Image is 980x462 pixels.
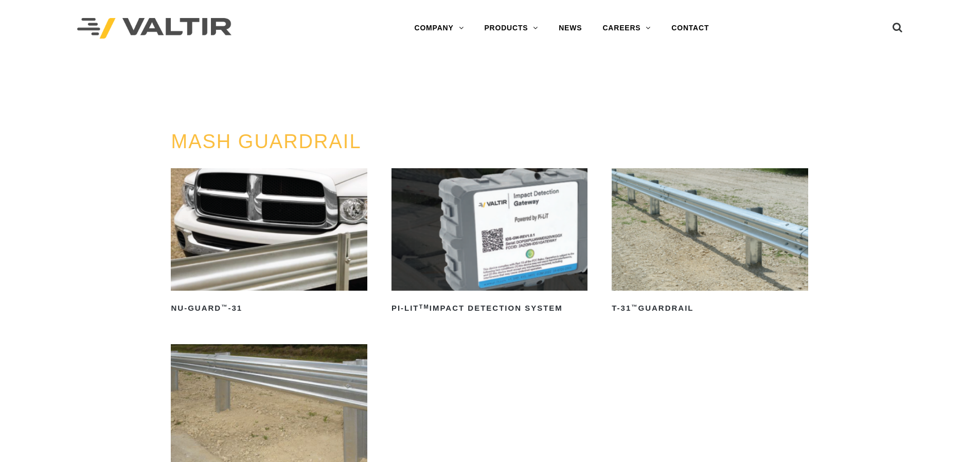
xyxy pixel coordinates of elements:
[419,304,430,310] sup: TM
[171,300,367,316] h2: NU-GUARD -31
[661,18,719,39] a: CONTACT
[404,18,474,39] a: COMPANY
[592,18,661,39] a: CAREERS
[171,168,367,316] a: NU-GUARD™-31
[171,131,361,152] a: MASH GUARDRAIL
[391,300,587,316] h2: PI-LIT Impact Detection System
[612,300,808,316] h2: T-31 Guardrail
[77,18,231,39] img: Valtir
[221,304,228,310] sup: ™
[391,168,587,316] a: PI-LITTMImpact Detection System
[612,168,808,316] a: T-31™Guardrail
[474,18,548,39] a: PRODUCTS
[631,304,638,310] sup: ™
[548,18,592,39] a: NEWS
